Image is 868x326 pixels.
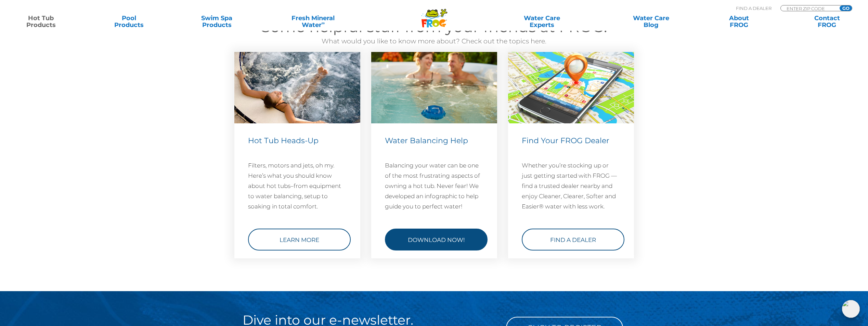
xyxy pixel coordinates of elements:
p: Find A Dealer [736,5,772,11]
a: AboutFROG [705,15,773,28]
input: Zip Code Form [786,5,832,11]
a: ContactFROG [793,15,861,28]
p: Filters, motors and jets, oh my. Here’s what you should know about hot tubs–from equipment to wat... [248,160,347,212]
img: hot-tub-relaxing [234,52,360,123]
p: Balancing your water can be one of the most frustrating aspects of owning a hot tub. Never fear! ... [385,160,483,212]
sup: ∞ [322,20,325,26]
span: Water Balancing Help [385,136,468,145]
span: Find Your FROG Dealer [522,136,609,145]
a: Swim SpaProducts [183,15,251,28]
img: hot-tub-featured-image-1 [371,52,497,123]
a: Download Now! [385,229,488,250]
img: openIcon [842,300,860,318]
a: Learn More [248,229,351,250]
img: Find a Dealer Image (546 x 310 px) [508,52,634,123]
a: Find a Dealer [522,229,624,250]
a: Water CareBlog [617,15,686,28]
input: GO [840,5,852,11]
p: Whether you’re stocking up or just getting started with FROG — find a trusted dealer nearby and e... [522,160,620,212]
a: PoolProducts [95,15,163,28]
a: Hot TubProducts [7,15,75,28]
span: Hot Tub Heads-Up [248,136,319,145]
a: Water CareExperts [487,15,598,28]
a: Fresh MineralWater∞ [270,15,356,28]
